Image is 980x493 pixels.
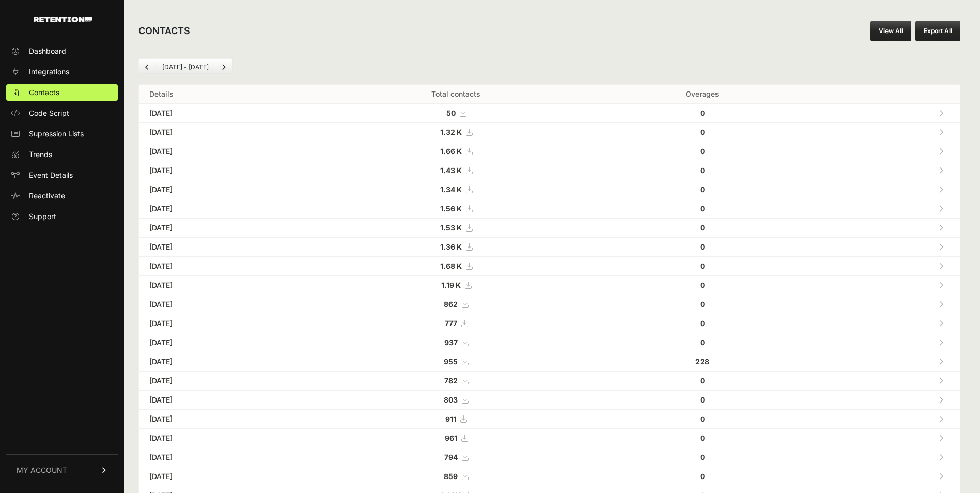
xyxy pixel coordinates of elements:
img: Retention.com [34,17,92,22]
a: 777 [445,319,468,328]
td: [DATE] [139,104,318,123]
strong: 0 [700,223,705,232]
strong: 961 [445,434,457,442]
span: Reactivate [29,191,65,201]
strong: 50 [446,109,456,117]
td: [DATE] [139,372,318,391]
a: Reactivate [6,188,118,204]
span: Contacts [29,87,59,98]
strong: 0 [700,376,705,385]
strong: 0 [700,300,705,309]
strong: 0 [700,414,705,423]
strong: 911 [445,414,456,423]
strong: 0 [700,472,705,481]
td: [DATE] [139,429,318,448]
td: [DATE] [139,123,318,142]
strong: 937 [444,338,458,347]
strong: 794 [444,453,458,461]
a: 961 [445,434,468,442]
strong: 1.43 K [440,166,462,175]
a: 1.36 K [440,242,472,251]
strong: 0 [700,395,705,404]
strong: 0 [700,434,705,442]
a: 1.68 K [440,261,472,270]
a: 862 [444,300,468,309]
a: 937 [444,338,468,347]
strong: 1.56 K [440,204,462,213]
a: Dashboard [6,43,118,59]
td: [DATE] [139,333,318,352]
td: [DATE] [139,238,318,257]
strong: 0 [700,166,705,175]
a: 859 [444,472,468,481]
td: [DATE] [139,467,318,486]
a: Code Script [6,105,118,121]
a: 1.19 K [441,281,471,289]
strong: 1.32 K [440,128,462,136]
strong: 862 [444,300,458,309]
strong: 777 [445,319,457,328]
th: Details [139,85,318,104]
strong: 1.66 K [440,147,462,156]
strong: 1.68 K [440,261,462,270]
a: Contacts [6,84,118,101]
button: Export All [915,21,960,41]
th: Total contacts [318,85,595,104]
a: 1.43 K [440,166,472,175]
td: [DATE] [139,314,318,333]
a: 955 [444,357,468,366]
a: 911 [445,414,466,423]
td: [DATE] [139,142,318,161]
strong: 228 [695,357,709,366]
a: Trends [6,146,118,163]
span: Support [29,211,56,222]
a: View All [870,21,911,41]
td: [DATE] [139,199,318,219]
strong: 859 [444,472,458,481]
strong: 0 [700,281,705,289]
span: Event Details [29,170,73,180]
strong: 0 [700,242,705,251]
td: [DATE] [139,448,318,467]
strong: 0 [700,128,705,136]
strong: 1.34 K [440,185,462,194]
a: 1.56 K [440,204,472,213]
span: Trends [29,149,52,160]
a: 803 [444,395,468,404]
a: 50 [446,109,466,117]
td: [DATE] [139,391,318,410]
a: 1.32 K [440,128,472,136]
strong: 0 [700,338,705,347]
span: Dashboard [29,46,66,56]
td: [DATE] [139,410,318,429]
strong: 0 [700,147,705,156]
strong: 0 [700,109,705,117]
strong: 0 [700,261,705,270]
td: [DATE] [139,295,318,314]
h2: CONTACTS [138,24,190,38]
a: Support [6,208,118,225]
span: MY ACCOUNT [17,465,67,475]
a: 1.66 K [440,147,472,156]
strong: 955 [444,357,458,366]
a: Supression Lists [6,126,118,142]
td: [DATE] [139,219,318,238]
strong: 782 [444,376,458,385]
li: [DATE] - [DATE] [155,63,215,71]
th: Overages [595,85,810,104]
a: 1.53 K [440,223,472,232]
strong: 1.53 K [440,223,462,232]
strong: 0 [700,204,705,213]
a: 782 [444,376,468,385]
a: Event Details [6,167,118,183]
strong: 0 [700,453,705,461]
a: 1.34 K [440,185,472,194]
strong: 1.36 K [440,242,462,251]
a: MY ACCOUNT [6,454,118,486]
a: Integrations [6,64,118,80]
strong: 0 [700,319,705,328]
span: Integrations [29,67,69,77]
strong: 0 [700,185,705,194]
span: Supression Lists [29,129,84,139]
td: [DATE] [139,352,318,372]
